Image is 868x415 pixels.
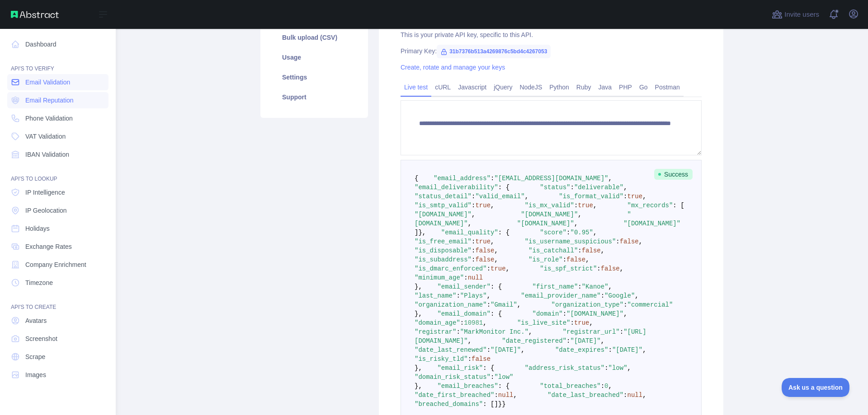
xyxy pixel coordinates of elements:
[464,274,467,281] span: :
[25,206,67,215] span: IP Geolocation
[271,28,357,47] a: Bulk upload (CSV)
[593,202,597,209] span: ,
[415,238,472,245] span: "is_free_email"
[521,346,524,354] span: ,
[415,401,483,408] span: "breached_domains"
[620,265,623,272] span: ,
[25,316,47,325] span: Avatars
[609,382,612,390] span: ,
[460,292,487,299] span: "Plays"
[415,202,472,209] span: "is_smtp_valid"
[464,319,483,326] span: 10981
[623,184,627,191] span: ,
[540,229,566,236] span: "score"
[574,202,578,209] span: :
[571,319,574,326] span: :
[604,292,635,299] span: "Google"
[415,328,456,336] span: "registrar"
[7,220,108,237] a: Holidays
[604,382,608,390] span: 0
[7,238,108,255] a: Exchange Rates
[517,301,521,308] span: ,
[271,47,357,67] a: Usage
[491,373,494,381] span: :
[491,238,494,245] span: ,
[460,328,528,336] span: "MarkMonitor Inc."
[635,292,638,299] span: ,
[401,64,505,71] a: Create, rotate and manage your keys
[475,202,491,209] span: true
[521,211,578,218] span: "[DOMAIN_NAME]"
[601,382,604,390] span: :
[593,229,597,236] span: ,
[487,301,491,308] span: :
[437,310,491,317] span: "email_domain"
[7,312,108,329] a: Avatars
[525,193,528,200] span: ,
[7,74,108,90] a: Email Validation
[571,184,574,191] span: :
[502,401,505,408] span: }
[601,247,604,254] span: ,
[7,275,108,291] a: Timezone
[502,337,566,345] span: "date_registered"
[437,364,483,372] span: "email_risk"
[513,392,517,399] span: ,
[563,328,620,336] span: "registrar_url"
[612,346,642,354] span: "[DATE]"
[540,382,600,390] span: "total_breaches"
[460,319,464,326] span: :
[516,80,546,94] a: NodeJS
[491,346,521,354] span: "[DATE]"
[431,80,454,94] a: cURL
[573,80,595,94] a: Ruby
[441,229,498,236] span: "email_quality"
[415,283,422,290] span: },
[623,193,627,200] span: :
[559,193,623,200] span: "is_format_valid"
[475,238,491,245] span: true
[578,202,593,209] span: true
[517,220,574,227] span: "[DOMAIN_NAME]"
[11,11,59,18] img: Abstract API
[7,36,108,52] a: Dashboard
[616,238,619,245] span: :
[491,310,502,317] span: : {
[595,80,616,94] a: Java
[415,193,472,200] span: "status_detail"
[627,301,673,308] span: "commercial"
[601,265,620,272] span: false
[7,331,108,347] a: Screenshot
[401,30,702,39] div: This is your private API key, specific to this API.
[620,328,623,336] span: :
[7,293,108,311] div: API'S TO CREATE
[494,256,498,263] span: ,
[468,274,483,281] span: null
[582,247,601,254] span: false
[623,301,627,308] span: :
[415,382,422,390] span: },
[566,337,570,345] span: :
[454,80,490,94] a: Javascript
[654,169,693,180] span: Success
[609,364,627,372] span: "low"
[506,265,509,272] span: ,
[525,202,574,209] span: "is_mx_valid"
[437,382,498,390] span: "email_breaches"
[7,54,108,72] div: API'S TO VERIFY
[623,220,680,227] span: "[DOMAIN_NAME]"
[490,80,516,94] a: jQuery
[627,392,643,399] span: null
[472,193,475,200] span: :
[468,337,472,345] span: ,
[615,80,636,94] a: PHP
[642,346,646,354] span: ,
[25,96,74,105] span: Email Reputation
[25,224,50,233] span: Holidays
[25,150,69,159] span: IBAN Validation
[401,80,431,94] a: Live test
[620,238,639,245] span: false
[528,247,578,254] span: "is_catchall"
[7,146,108,163] a: IBAN Validation
[540,184,570,191] span: "status"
